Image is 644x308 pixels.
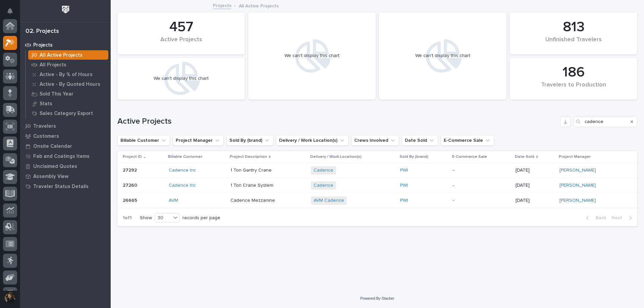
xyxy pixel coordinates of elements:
[521,36,626,50] div: Unfinished Travelers
[314,198,344,203] a: AVM Cadence
[20,181,111,191] a: Traveler Status Details
[521,81,626,96] div: Travelers to Production
[314,168,333,173] a: Cadence
[169,168,196,173] a: Cadence Inc
[3,291,17,305] button: users-avatar
[123,166,138,173] p: 27292
[230,153,267,161] p: Project Description
[230,168,306,173] p: 1 Ton Gantry Crane
[154,76,209,81] div: We can't display this chart
[182,215,220,221] p: records per page
[117,117,557,126] h1: Active Projects
[276,135,348,146] button: Delivery / Work Location(s)
[415,53,470,59] div: We can't display this chart
[351,135,399,146] button: Crews Involved
[453,183,510,188] p: -
[230,183,306,188] p: 1 Ton Crane System
[574,116,637,127] input: Search
[453,198,510,203] p: -
[26,70,111,79] a: Active - By % of Hours
[26,99,111,108] a: Stats
[239,2,279,9] p: All Active Projects
[173,135,224,146] button: Project Manager
[402,135,438,146] button: Date Sold
[117,163,637,178] tr: 2729227292 Cadence Inc 1 Ton Gantry CraneCadence PWI -[DATE][PERSON_NAME]
[20,121,111,131] a: Travelers
[611,215,626,221] span: Next
[592,215,606,221] span: Back
[33,143,72,149] p: Onsite Calendar
[559,153,591,161] p: Project Manager
[20,131,111,141] a: Customers
[33,133,59,139] p: Customers
[40,111,93,117] p: Sales Category Export
[20,171,111,181] a: Assembly View
[140,215,152,221] p: Show
[284,53,339,59] div: We can't display this chart
[8,8,17,19] div: Notifications
[559,168,596,173] a: [PERSON_NAME]
[400,168,408,173] a: PWI
[213,1,231,9] a: Projects
[117,178,637,193] tr: 2726027260 Cadence Inc 1 Ton Crane SystemCadence PWI -[DATE][PERSON_NAME]
[129,19,233,36] div: 457
[33,184,89,190] p: Traveler Status Details
[40,101,52,107] p: Stats
[169,198,178,203] a: AVM
[399,153,428,161] p: Sold By (brand)
[40,62,66,68] p: All Projects
[400,183,408,188] a: PWI
[609,215,637,221] button: Next
[516,183,554,188] p: [DATE]
[230,198,306,203] p: Cadence Mezzanine
[123,181,139,188] p: 27260
[155,214,171,222] div: 30
[33,164,77,170] p: Unclaimed Quotes
[123,153,142,161] p: Project ID
[521,64,626,81] div: 186
[117,210,137,226] p: 1 of 1
[33,174,68,180] p: Assembly View
[33,123,56,129] p: Travelers
[123,196,139,203] p: 26665
[26,89,111,99] a: Sold This Year
[25,28,59,35] div: 02. Projects
[26,109,111,118] a: Sales Category Export
[360,296,394,300] a: Powered By Stacker
[516,198,554,203] p: [DATE]
[33,153,90,160] p: Fab and Coatings Items
[521,19,626,36] div: 813
[314,183,333,188] a: Cadence
[581,215,609,221] button: Back
[310,153,362,161] p: Delivery / Work Location(s)
[3,4,17,18] button: Notifications
[169,183,196,188] a: Cadence Inc
[441,135,494,146] button: E-Commerce Sale
[40,52,83,58] p: All Active Projects
[559,183,596,188] a: [PERSON_NAME]
[226,135,273,146] button: Sold By (brand)
[559,198,596,203] a: [PERSON_NAME]
[117,135,170,146] button: Billable Customer
[40,91,73,97] p: Sold This Year
[129,36,233,50] div: Active Projects
[33,42,53,48] p: Projects
[20,40,111,50] a: Projects
[453,168,510,173] p: -
[516,168,554,173] p: [DATE]
[26,50,111,60] a: All Active Projects
[117,193,637,208] tr: 2666526665 AVM Cadence MezzanineAVM Cadence PWI -[DATE][PERSON_NAME]
[168,153,202,161] p: Billable Customer
[40,72,93,78] p: Active - By % of Hours
[26,60,111,69] a: All Projects
[20,141,111,151] a: Onsite Calendar
[20,151,111,161] a: Fab and Coatings Items
[400,198,408,203] a: PWI
[59,3,72,16] img: Workspace Logo
[515,153,534,161] p: Date Sold
[20,161,111,171] a: Unclaimed Quotes
[40,81,100,87] p: Active - By Quoted Hours
[452,153,487,161] p: E-Commerce Sale
[26,79,111,89] a: Active - By Quoted Hours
